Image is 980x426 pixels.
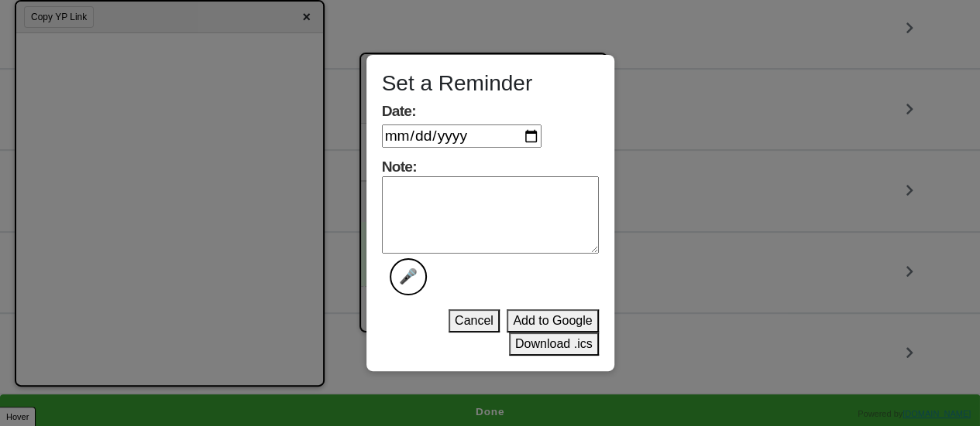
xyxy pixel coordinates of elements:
[382,158,599,295] label: Note:
[382,70,599,97] h3: Set a Reminder
[449,309,500,332] button: Cancel
[390,258,427,295] button: Note:
[382,176,599,254] textarea: Note:🎤
[507,309,598,332] button: Add to Google
[509,332,599,356] button: Download .ics
[382,102,542,152] label: Date:
[382,124,542,148] input: Date:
